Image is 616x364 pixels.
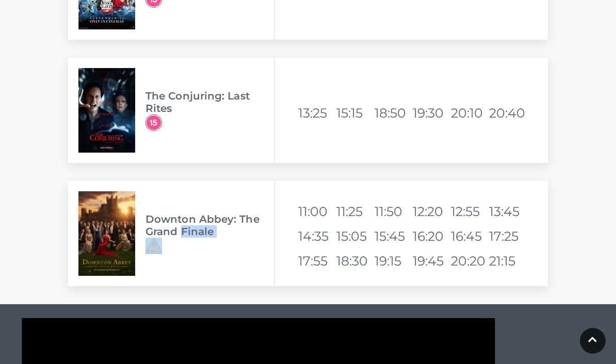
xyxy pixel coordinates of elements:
[375,199,411,224] li: 11:50
[336,224,372,249] li: 15:05
[145,213,274,238] h3: Downton Abbey: The Grand Finale
[336,199,372,224] li: 11:25
[336,101,372,125] li: 15:15
[489,249,525,273] li: 21:15
[489,101,525,125] li: 20:40
[451,224,487,249] li: 16:45
[375,101,411,125] li: 18:50
[489,199,525,224] li: 13:45
[298,249,334,273] li: 17:55
[489,224,525,249] li: 17:25
[451,199,487,224] li: 12:55
[375,249,411,273] li: 19:15
[375,224,411,249] li: 15:45
[336,249,372,273] li: 18:30
[298,101,334,125] li: 13:25
[413,101,449,125] li: 19:30
[413,224,449,249] li: 16:20
[413,199,449,224] li: 12:20
[298,199,334,224] li: 11:00
[145,90,274,114] h3: The Conjuring: Last Rites
[451,249,487,273] li: 20:20
[451,101,487,125] li: 20:10
[298,224,334,249] li: 14:35
[413,249,449,273] li: 19:45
